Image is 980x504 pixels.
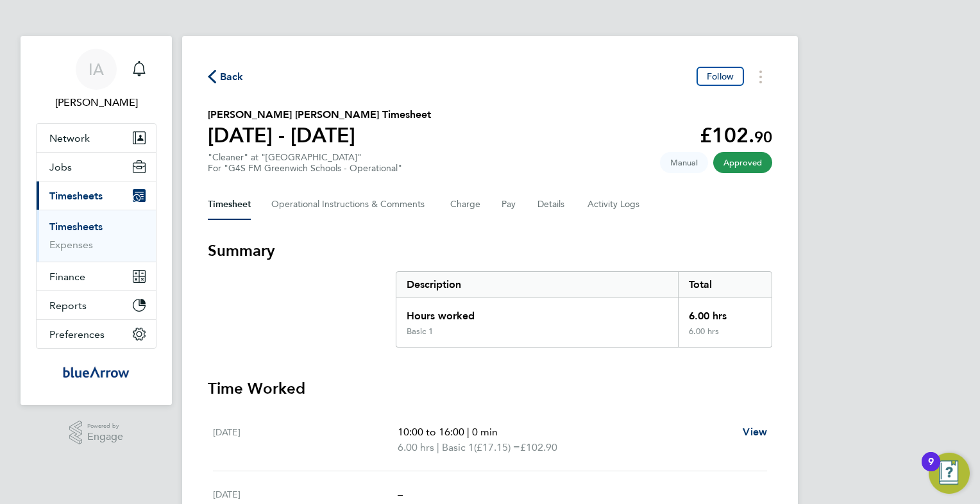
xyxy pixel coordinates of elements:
span: Iain Allen [36,95,156,110]
div: Description [396,272,678,298]
span: | [467,426,469,438]
h2: [PERSON_NAME] [PERSON_NAME] Timesheet [208,107,431,122]
nav: Main navigation [21,36,172,405]
button: Follow [697,67,744,86]
span: Powered by [87,421,123,432]
span: This timesheet was manually created. [660,152,708,173]
h3: Summary [208,240,772,261]
button: Finance [37,262,156,290]
span: Basic 1 [442,440,474,455]
button: Activity Logs [587,189,641,220]
span: 90 [754,128,772,146]
a: Expenses [49,239,93,251]
div: Hours worked [396,298,678,326]
div: 9 [928,462,934,478]
button: Details [537,189,567,220]
div: 6.00 hrs [678,298,772,326]
span: (£17.15) = [474,441,520,453]
div: For "G4S FM Greenwich Schools - Operational" [208,163,402,174]
span: Timesheets [49,190,103,202]
button: Charge [450,189,481,220]
h1: [DATE] - [DATE] [208,122,431,148]
span: 6.00 hrs [398,441,434,453]
a: IA[PERSON_NAME] [36,49,156,110]
button: Preferences [37,320,156,348]
span: Engage [87,432,123,442]
div: Total [678,272,772,298]
div: Summary [396,271,772,348]
span: – [398,488,403,500]
img: bluearrow-logo-retina.png [63,362,130,382]
span: Preferences [49,328,105,340]
span: Follow [707,71,734,82]
span: Reports [49,299,87,312]
button: Open Resource Center, 9 new notifications [929,453,970,494]
span: Network [49,132,90,144]
span: | [437,441,439,453]
div: Timesheets [37,210,156,262]
span: Back [220,69,244,85]
button: Reports [37,291,156,319]
span: View [743,426,767,438]
div: Basic 1 [407,326,433,337]
div: [DATE] [213,424,398,455]
span: 10:00 to 16:00 [398,426,464,438]
a: Powered byEngage [69,421,124,445]
a: Timesheets [49,221,103,233]
span: £102.90 [520,441,557,453]
button: Pay [502,189,517,220]
span: This timesheet has been approved. [713,152,772,173]
h3: Time Worked [208,378,772,399]
button: Timesheets Menu [749,67,772,87]
div: "Cleaner" at "[GEOGRAPHIC_DATA]" [208,152,402,174]
span: 0 min [472,426,498,438]
button: Timesheets [37,181,156,210]
button: Back [208,69,244,85]
button: Network [37,124,156,152]
button: Timesheet [208,189,251,220]
span: Finance [49,271,85,283]
a: Go to home page [36,362,156,382]
button: Operational Instructions & Comments [271,189,430,220]
span: Jobs [49,161,72,173]
span: IA [89,61,104,78]
app-decimal: £102. [700,123,772,147]
a: View [743,424,767,440]
div: 6.00 hrs [678,326,772,347]
div: [DATE] [213,487,398,502]
button: Jobs [37,153,156,181]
